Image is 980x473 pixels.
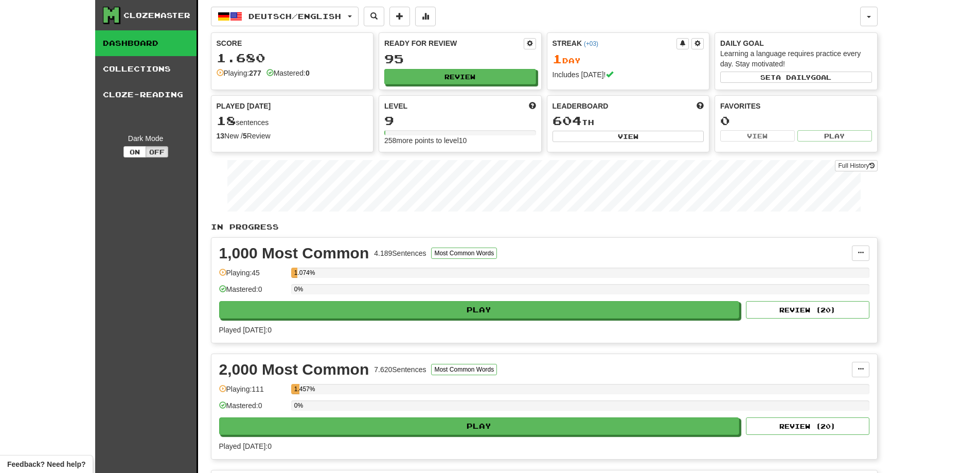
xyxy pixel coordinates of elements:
[7,459,85,469] span: Open feedback widget
[720,38,872,48] div: Daily Goal
[217,38,368,48] div: Score
[553,113,582,128] span: 604
[219,268,286,285] div: Playing: 45
[415,7,436,26] button: More stats
[95,82,197,108] a: Cloze-Reading
[384,114,536,127] div: 9
[266,68,310,78] div: Mastered:
[584,40,598,47] a: (+03)
[553,101,609,111] span: Leaderboard
[219,417,740,435] button: Play
[219,362,369,377] div: 2,000 Most Common
[219,284,286,301] div: Mastered: 0
[720,114,872,127] div: 0
[553,51,562,66] span: 1
[294,384,299,394] div: 1.457%
[211,7,359,26] button: Deutsch/English
[553,114,704,128] div: th
[384,135,536,146] div: 258 more points to level 10
[374,364,426,375] div: 7.620 Sentences
[553,131,704,142] button: View
[720,130,795,142] button: View
[553,38,677,48] div: Streak
[95,56,197,82] a: Collections
[95,30,197,56] a: Dashboard
[243,132,247,140] strong: 5
[217,132,225,140] strong: 13
[529,101,536,111] span: Score more points to level up
[146,146,168,157] button: Off
[389,7,410,26] button: Add sentence to collection
[219,326,272,334] span: Played [DATE]: 0
[217,68,261,78] div: Playing:
[248,12,341,21] span: Deutsch / English
[123,146,146,157] button: On
[431,248,497,259] button: Most Common Words
[797,130,872,142] button: Play
[217,51,368,64] div: 1.680
[219,246,369,261] div: 1,000 Most Common
[720,48,872,69] div: Learning a language requires practice every day. Stay motivated!
[249,69,261,77] strong: 277
[211,222,878,232] p: In Progress
[219,301,740,319] button: Play
[217,101,271,111] span: Played [DATE]
[835,160,877,171] a: Full History
[219,442,272,450] span: Played [DATE]: 0
[553,69,704,80] div: Includes [DATE]!
[217,113,236,128] span: 18
[306,69,310,77] strong: 0
[776,74,811,81] span: a daily
[384,69,536,84] button: Review
[697,101,704,111] span: This week in points, UTC
[217,131,368,141] div: New / Review
[374,248,426,258] div: 4.189 Sentences
[384,52,536,65] div: 95
[219,384,286,401] div: Playing: 111
[553,52,704,66] div: Day
[746,417,869,435] button: Review (20)
[103,133,189,144] div: Dark Mode
[219,400,286,417] div: Mastered: 0
[384,38,524,48] div: Ready for Review
[384,101,407,111] span: Level
[720,72,872,83] button: Seta dailygoal
[746,301,869,319] button: Review (20)
[720,101,872,111] div: Favorites
[364,7,384,26] button: Search sentences
[431,364,497,375] button: Most Common Words
[217,114,368,128] div: sentences
[294,268,297,278] div: 1.074%
[123,10,190,21] div: Clozemaster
